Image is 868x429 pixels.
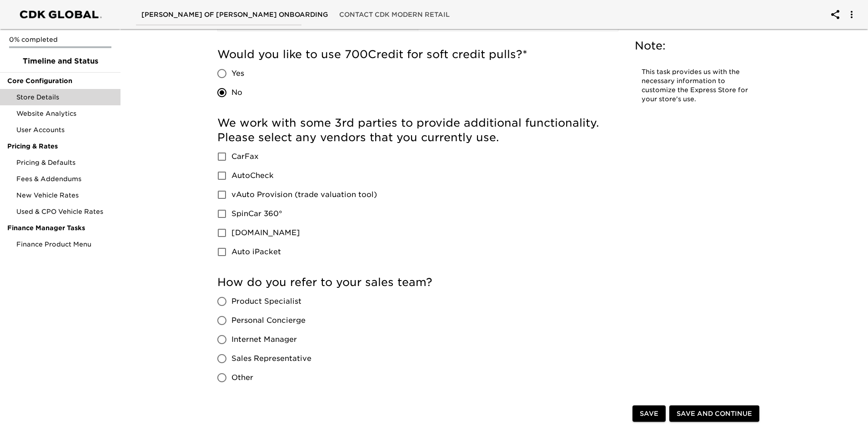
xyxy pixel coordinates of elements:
h5: Would you like to use 700Credit for soft credit pulls? [217,47,618,62]
span: Contact CDK Modern Retail [339,9,450,20]
span: Core Configuration [7,76,113,85]
p: 0% completed [9,35,111,44]
span: SpinCar 360° [231,208,282,219]
span: CarFax [231,151,259,162]
span: Other [231,372,253,383]
span: No [231,87,242,98]
span: [DOMAIN_NAME] [231,227,300,238]
button: Save [632,405,666,422]
span: Finance Product Menu [16,240,113,249]
span: AutoCheck [231,170,274,181]
button: account of current user [841,4,863,25]
span: [PERSON_NAME] of [PERSON_NAME] Onboarding [141,9,328,20]
span: Product Specialist [231,296,301,307]
span: vAuto Provision (trade valuation tool) [231,189,377,200]
button: Save and Continue [669,405,759,422]
span: Pricing & Rates [7,142,113,151]
span: Personal Concierge [231,315,306,326]
p: This task provides us with the necessary information to customize the Express Store for your stor... [642,68,751,104]
span: Save [640,408,658,419]
span: Used & CPO Vehicle Rates [16,207,113,216]
span: Fees & Addendums [16,174,113,183]
span: Finance Manager Tasks [7,223,113,232]
span: Internet Manager [231,334,297,345]
button: account of current user [824,4,846,25]
span: Sales Representative [231,353,311,364]
span: New Vehicle Rates [16,191,113,200]
h5: Note: [635,39,758,53]
span: Save and Continue [677,408,752,419]
h5: We work with some 3rd parties to provide additional functionality. Please select any vendors that... [217,116,618,145]
span: Store Details [16,93,113,102]
span: Timeline and Status [7,56,113,67]
h5: How do you refer to your sales team? [217,275,618,290]
span: User Accounts [16,125,113,134]
span: Website Analytics [16,109,113,118]
span: Auto iPacket [231,247,281,257]
span: Pricing & Defaults [16,158,113,167]
span: Yes [231,68,244,79]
